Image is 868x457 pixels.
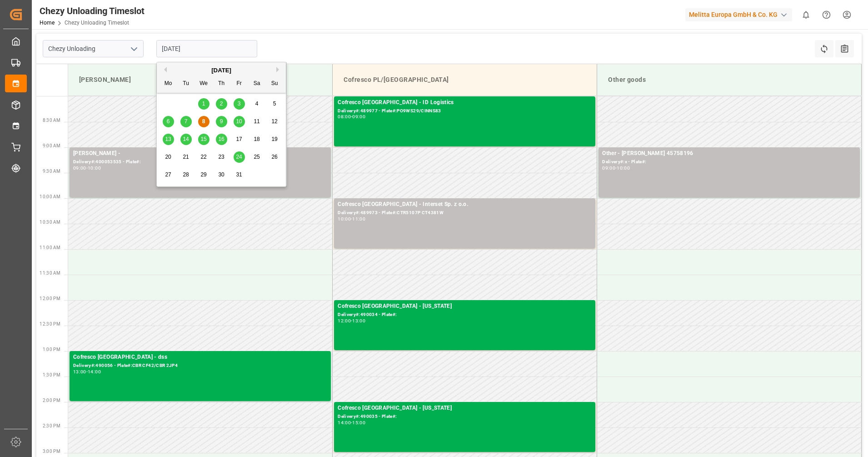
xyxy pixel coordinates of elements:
[685,8,792,21] div: Melitta Europa GmbH & Co. KG
[163,134,174,145] div: Choose Monday, October 13th, 2025
[269,151,280,163] div: Choose Sunday, October 26th, 2025
[338,421,351,425] div: 14:00
[216,134,227,145] div: Choose Thursday, October 16th, 2025
[338,115,351,119] div: 08:00
[254,154,259,160] span: 25
[352,115,365,119] div: 09:00
[43,169,60,174] span: 9:30 AM
[271,136,277,142] span: 19
[198,134,210,145] div: Choose Wednesday, October 15th, 2025
[338,311,592,319] div: Delivery#:490034 - Plate#:
[216,116,227,127] div: Choose Thursday, October 9th, 2025
[88,370,101,374] div: 14:00
[234,169,245,181] div: Choose Friday, October 31st, 2025
[43,449,60,454] span: 3:00 PM
[351,421,352,425] div: -
[269,134,280,145] div: Choose Sunday, October 19th, 2025
[75,71,325,88] div: [PERSON_NAME]
[338,319,351,323] div: 12:00
[73,158,327,166] div: Delivery#:400053535 - Plate#:
[234,116,245,127] div: Choose Friday, October 10th, 2025
[816,5,837,25] button: Help Center
[163,78,174,90] div: Mo
[338,217,351,221] div: 10:00
[73,149,327,158] div: [PERSON_NAME] -
[40,220,60,225] span: 10:30 AM
[183,171,189,178] span: 28
[160,95,284,184] div: month 2025-10
[236,171,242,178] span: 31
[200,171,206,178] span: 29
[236,118,242,125] span: 10
[216,169,227,181] div: Choose Thursday, October 30th, 2025
[685,6,796,23] button: Melitta Europa GmbH & Co. KG
[180,151,192,163] div: Choose Tuesday, October 21st, 2025
[180,169,192,181] div: Choose Tuesday, October 28th, 2025
[338,302,592,311] div: Cofresco [GEOGRAPHIC_DATA] - [US_STATE]
[604,71,854,88] div: Other goods
[352,421,365,425] div: 15:00
[202,118,205,125] span: 8
[216,98,227,110] div: Choose Thursday, October 2nd, 2025
[271,118,277,125] span: 12
[338,200,592,209] div: Cofresco [GEOGRAPHIC_DATA] - Interset Sp. z o.o.
[251,78,263,90] div: Sa
[43,347,60,352] span: 1:00 PM
[183,154,189,160] span: 21
[351,319,352,323] div: -
[200,154,206,160] span: 22
[234,151,245,163] div: Choose Friday, October 24th, 2025
[271,154,277,160] span: 26
[43,118,60,123] span: 8:30 AM
[255,100,259,107] span: 4
[234,78,245,90] div: Fr
[338,413,592,421] div: Delivery#:490035 - Plate#:
[198,151,210,163] div: Choose Wednesday, October 22nd, 2025
[180,78,192,90] div: Tu
[251,98,263,110] div: Choose Saturday, October 4th, 2025
[156,40,257,57] input: DD.MM.YYYY
[165,154,171,160] span: 20
[340,71,589,88] div: Cofresco PL/[GEOGRAPHIC_DATA]
[40,321,60,326] span: 12:30 PM
[218,154,224,160] span: 23
[352,217,365,221] div: 11:00
[254,118,259,125] span: 11
[202,100,205,107] span: 1
[163,169,174,181] div: Choose Monday, October 27th, 2025
[167,118,170,125] span: 6
[216,78,227,90] div: Th
[40,296,60,301] span: 12:00 PM
[73,362,327,370] div: Delivery#:490056 - Plate#:CBR CF42/CBR 2JP4
[198,98,210,110] div: Choose Wednesday, October 1st, 2025
[43,372,60,377] span: 1:30 PM
[40,271,60,276] span: 11:30 AM
[338,404,592,413] div: Cofresco [GEOGRAPHIC_DATA] - [US_STATE]
[602,166,615,170] div: 09:00
[43,40,144,57] input: Type to search/select
[198,78,210,90] div: We
[338,98,592,107] div: Cofresco [GEOGRAPHIC_DATA] - ID Logistics
[269,116,280,127] div: Choose Sunday, October 12th, 2025
[276,67,282,72] button: Next Month
[602,158,856,166] div: Delivery#:x - Plate#:
[796,5,816,25] button: show 0 new notifications
[127,42,140,56] button: open menu
[200,136,206,142] span: 15
[43,143,60,148] span: 9:00 AM
[73,353,327,362] div: Cofresco [GEOGRAPHIC_DATA] - dss
[161,67,167,72] button: Previous Month
[236,154,242,160] span: 24
[602,149,856,158] div: Other - [PERSON_NAME] 45758196
[234,98,245,110] div: Choose Friday, October 3rd, 2025
[218,136,224,142] span: 16
[269,98,280,110] div: Choose Sunday, October 5th, 2025
[218,171,224,178] span: 30
[198,169,210,181] div: Choose Wednesday, October 29th, 2025
[163,116,174,127] div: Choose Monday, October 6th, 2025
[40,4,145,18] div: Chezy Unloading Timeslot
[216,151,227,163] div: Choose Thursday, October 23rd, 2025
[40,194,60,199] span: 10:00 AM
[220,118,223,125] span: 9
[615,166,617,170] div: -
